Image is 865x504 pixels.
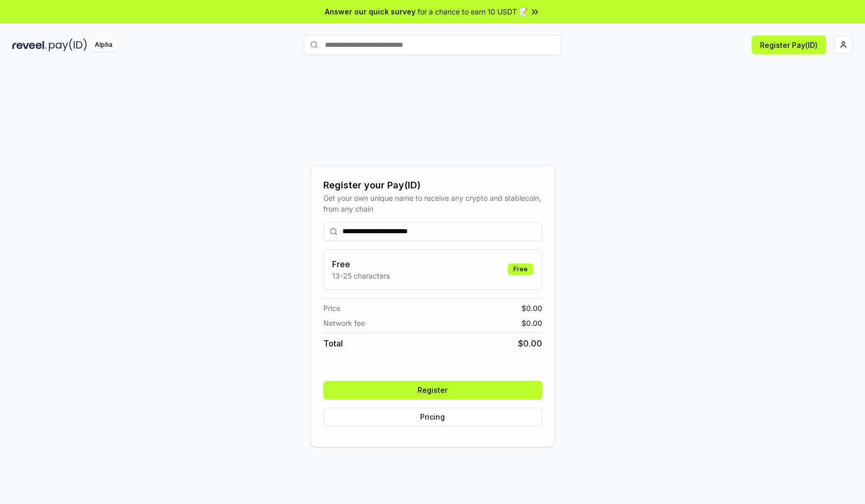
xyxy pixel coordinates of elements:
span: for a chance to earn 10 USDT 📝 [418,6,528,17]
span: Total [323,337,343,350]
div: Free [508,264,533,275]
button: Pricing [323,408,542,426]
div: Alpha [89,39,118,51]
div: Get your own unique name to receive any crypto and stablecoin, from any chain [323,193,542,214]
img: pay_id [49,39,87,51]
span: $ 0.00 [522,303,542,314]
button: Register Pay(ID) [752,36,826,54]
span: $ 0.00 [522,318,542,328]
span: Answer our quick survey [325,6,416,17]
img: reveel_dark [12,39,47,51]
h3: Free [332,258,390,270]
div: Register your Pay(ID) [323,178,542,193]
span: $ 0.00 [518,337,542,350]
span: Price [323,303,340,314]
span: Network fee [323,318,365,328]
p: 13-25 characters [332,270,390,281]
button: Register [323,381,542,399]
